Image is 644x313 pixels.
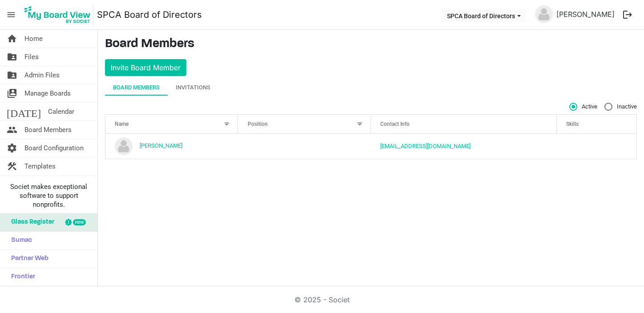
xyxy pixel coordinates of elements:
td: Lana Lang-Nagle is template cell column header Name [105,134,238,159]
span: menu [3,6,20,23]
span: Position [248,121,268,127]
span: Glass Register [7,213,54,231]
div: Invitations [176,83,210,92]
a: My Board View Logo [22,4,97,26]
span: Sumac [7,232,32,249]
span: switch_account [7,84,17,102]
span: Active [569,103,597,111]
span: Files [24,48,39,66]
span: settings [7,139,17,157]
a: © 2025 - Societ [294,295,350,304]
a: [PERSON_NAME] [553,5,618,23]
div: tab-header [105,80,637,96]
span: Calendar [48,103,74,120]
img: My Board View Logo [22,4,93,26]
span: Inactive [604,103,637,111]
span: Manage Boards [24,84,71,102]
button: SPCA Board of Directors dropdownbutton [441,9,527,22]
button: Invite Board Member [105,59,186,76]
span: folder_shared [7,66,17,84]
a: [PERSON_NAME] [140,142,182,149]
span: Board Configuration [24,139,84,157]
td: column header Position [238,134,371,159]
td: is template cell column header Skills [557,134,636,159]
span: [DATE] [7,103,41,120]
a: SPCA Board of Directors [97,6,202,24]
span: Name [115,121,129,127]
span: Skills [566,121,579,127]
button: logout [618,5,637,24]
span: folder_shared [7,48,17,66]
span: Home [24,30,43,48]
img: no-profile-picture.svg [535,5,553,23]
span: Societ makes exceptional software to support nonprofits. [4,182,93,209]
span: Board Members [24,121,72,139]
span: people [7,121,17,139]
div: Board Members [113,83,160,92]
span: construction [7,157,17,175]
span: Contact Info [380,121,410,127]
h3: Board Members [105,37,637,52]
span: Frontier [7,268,35,286]
span: home [7,30,17,48]
td: llang@brantcountyspca.com is template cell column header Contact Info [371,134,557,159]
span: Partner Web [7,250,48,268]
span: Templates [24,157,56,175]
div: new [73,219,86,225]
span: Admin Files [24,66,60,84]
img: no-profile-picture.svg [115,137,133,155]
a: [EMAIL_ADDRESS][DOMAIN_NAME] [380,143,471,149]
